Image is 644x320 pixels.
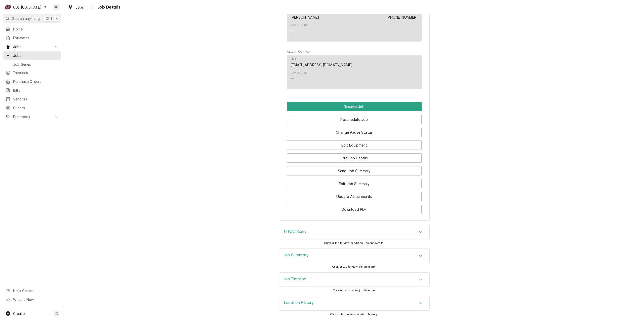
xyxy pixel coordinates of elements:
div: — [291,76,294,81]
span: Search anything [12,16,40,21]
div: — [291,81,294,87]
div: Location Contact [287,2,422,44]
span: Client Contact [287,50,422,54]
div: Reminders [291,23,307,27]
h3: PITCO Right [284,229,306,234]
div: Button Group Row [287,102,422,111]
div: Accordion Header [279,296,429,310]
h3: Location History [284,300,314,305]
span: Purchase Orders [13,79,59,84]
div: Location Contact List [287,7,422,44]
div: Button Group Row [287,137,422,150]
button: Accordion Details Expand Trigger [279,273,429,287]
span: Job Details [96,4,120,11]
span: K [56,16,58,21]
div: Job Timeline [279,272,430,287]
a: Bills [3,86,61,94]
div: Client Contact [287,50,422,91]
button: Edit Job Details [287,153,422,163]
a: Purchase Orders [3,77,61,86]
div: Button Group [287,102,422,214]
div: Job Summary [279,248,430,263]
div: Kelsey Hetlage's Avatar [53,4,60,11]
span: Help Center [13,288,58,293]
a: Jobs [66,3,86,11]
div: Email [291,57,299,61]
div: C [5,4,12,11]
div: Button Group Row [287,163,422,175]
a: Jobs [3,51,61,60]
a: [PHONE_NUMBER] [386,15,418,19]
span: Home [13,26,59,32]
div: Button Group Row [287,111,422,124]
div: Contact [287,55,422,89]
span: Jobs [75,5,84,10]
a: [EMAIL_ADDRESS][DOMAIN_NAME] [291,63,353,67]
span: Jobs [13,44,51,49]
a: Go to What's New [3,295,61,304]
button: Edit Job Summary [287,179,422,188]
div: KH [53,4,60,11]
div: Contact [287,7,422,42]
a: Go to Jobs [3,43,61,51]
div: Location History [279,296,430,311]
span: Invoices [13,70,59,75]
div: Reminders [291,71,307,86]
div: CSI Kentucky's Avatar [5,4,12,11]
button: Resume Job [287,102,422,111]
button: Change Pause Status [287,128,422,137]
button: Download PDF [287,205,422,214]
h3: Job Timeline [284,277,306,281]
a: Estimates [3,34,61,42]
button: Edit Equipment [287,140,422,150]
button: Accordion Details Expand Trigger [279,225,429,239]
div: Reminders [291,71,307,75]
button: Send Job Summary [287,166,422,175]
a: Home [3,25,61,33]
span: Create [13,311,25,316]
span: C [55,311,58,316]
div: Button Group Row [287,188,422,201]
button: Accordion Details Expand Trigger [279,249,429,263]
span: Click or tap to view job summary. [332,265,376,268]
div: — [291,28,294,33]
button: Navigate back [88,3,96,11]
div: — [291,33,294,39]
a: Vendors [3,95,61,103]
div: [PERSON_NAME] [291,15,319,20]
a: Go to Help Center [3,287,61,295]
span: Click or tap to view or edit equipment details. [324,241,384,245]
div: Button Group Row [287,201,422,214]
button: Update Attachments [287,192,422,201]
a: Job Series [3,60,61,68]
div: PITCO Right [279,225,430,239]
div: Email [291,57,353,67]
span: Click or tap to view job timeline. [333,289,376,292]
button: Accordion Details Expand Trigger [279,296,429,310]
h3: Job Summary [284,253,309,258]
div: Button Group Row [287,124,422,137]
div: Name [291,10,319,20]
span: Ctrl [46,16,52,21]
div: Accordion Header [279,249,429,263]
div: CSI [US_STATE] [13,5,42,10]
span: Click or tap to view location history. [330,313,378,316]
span: Bills [13,88,59,93]
button: Reschedule Job [287,115,422,124]
span: Vendors [13,96,59,102]
div: Phone [386,10,418,20]
span: Clients [13,105,59,111]
span: Jobs [13,53,59,58]
span: Job Series [13,62,59,67]
span: What's New [13,297,58,302]
div: Client Contact List [287,55,422,92]
a: Clients [3,104,61,112]
div: Button Group Row [287,150,422,163]
span: Pricebook [13,114,51,119]
a: Go to Pricebook [3,113,61,121]
a: Invoices [3,68,61,77]
div: Button Group Row [287,175,422,188]
button: Search anythingCtrlK [3,14,61,23]
div: Accordion Header [279,225,429,239]
div: Reminders [291,23,307,39]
